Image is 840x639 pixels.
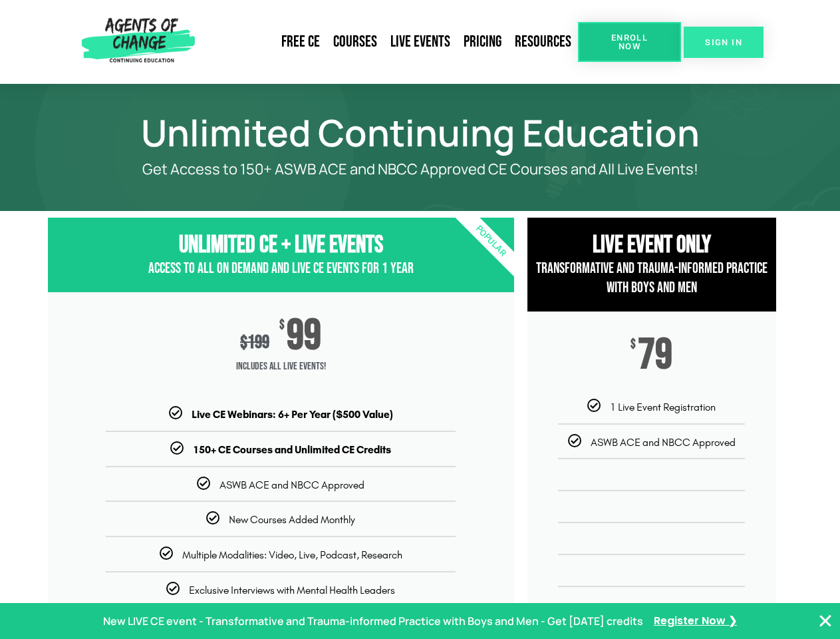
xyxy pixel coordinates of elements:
[536,260,768,297] span: Transformative and Trauma-informed Practice with Boys and Men
[610,401,716,413] span: 1 Live Event Registration
[94,161,746,178] p: Get Access to 150+ ASWB ACE and NBCC Approved CE Courses and All Live Events!
[193,443,391,456] b: 150+ CE Courses and Unlimited CE Credits
[41,117,799,148] h1: Unlimited Continuing Education
[384,27,457,57] a: Live Events
[287,319,321,353] span: 99
[705,38,742,47] span: SIGN IN
[189,584,395,596] span: Exclusive Interviews with Mental Health Leaders
[527,231,776,260] h3: Live Event Only
[591,436,736,449] span: ASWB ACE and NBCC Approved
[279,319,285,332] span: $
[148,260,414,278] span: Access to All On Demand and Live CE Events for 1 year
[599,33,660,51] span: Enroll Now
[48,231,514,260] h3: Unlimited CE + Live Events
[414,164,567,318] div: Popular
[327,27,384,57] a: Courses
[229,513,355,526] span: New Courses Added Monthly
[182,548,402,561] span: Multiple Modalities: Video, Live, Podcast, Research
[240,331,269,353] div: 199
[275,27,327,57] a: Free CE
[654,612,737,631] a: Register Now ❯
[200,27,578,57] nav: Menu
[219,479,364,491] span: ASWB ACE and NBCC Approved
[457,27,508,57] a: Pricing
[192,408,393,421] b: Live CE Webinars: 6+ Per Year ($500 Value)
[578,22,681,62] a: Enroll Now
[48,353,514,380] span: Includes ALL Live Events!
[684,27,764,58] a: SIGN IN
[103,612,643,631] p: New LIVE CE event - Transformative and Trauma-informed Practice with Boys and Men - Get [DATE] cr...
[240,331,247,353] span: $
[817,613,833,629] button: Close Banner
[508,27,578,57] a: Resources
[638,338,672,373] span: 79
[630,338,636,351] span: $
